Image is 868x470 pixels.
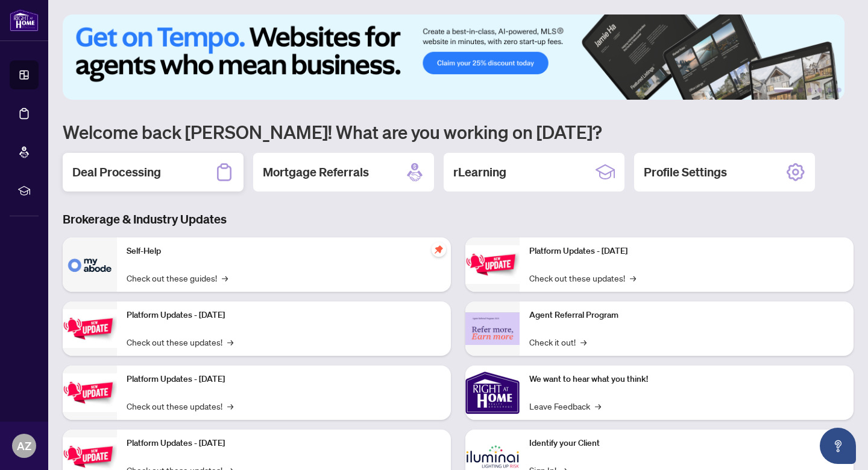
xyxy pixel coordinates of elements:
[595,399,601,413] span: →
[127,309,441,322] p: Platform Updates - [DATE]
[465,245,520,283] img: Platform Updates - June 23, 2025
[529,245,844,258] p: Platform Updates - [DATE]
[127,335,233,349] a: Check out these updates!→
[72,164,161,181] h2: Deal Processing
[17,437,31,454] span: AZ
[63,14,844,100] img: Slide 0
[630,271,636,285] span: →
[529,335,587,349] a: Check it out!→
[529,399,601,413] a: Leave Feedback→
[222,271,228,285] span: →
[644,164,727,181] h2: Profile Settings
[10,9,39,31] img: logo
[127,399,233,413] a: Check out these updates!→
[465,312,520,346] img: Agent Referral Program
[798,88,803,92] button: 2
[127,245,441,258] p: Self-Help
[453,164,506,181] h2: rLearning
[808,88,813,92] button: 3
[529,309,844,322] p: Agent Referral Program
[820,428,856,464] button: Open asap
[580,335,587,349] span: →
[127,373,441,386] p: Platform Updates - [DATE]
[127,271,228,285] a: Check out these guides!→
[837,88,841,92] button: 6
[465,365,520,420] img: We want to hear what you think!
[63,309,117,347] img: Platform Updates - September 16, 2025
[774,88,793,92] button: 1
[227,399,233,413] span: →
[227,335,233,349] span: →
[432,242,446,257] span: pushpin
[263,164,369,181] h2: Mortgage Referrals
[529,373,844,386] p: We want to hear what you think!
[827,88,832,92] button: 5
[817,88,822,92] button: 4
[63,120,854,143] h1: Welcome back [PERSON_NAME]! What are you working on [DATE]?
[127,437,441,450] p: Platform Updates - [DATE]
[63,237,117,292] img: Self-Help
[63,373,117,411] img: Platform Updates - July 21, 2025
[529,271,636,285] a: Check out these updates!→
[529,437,844,450] p: Identify your Client
[63,211,854,228] h3: Brokerage & Industry Updates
